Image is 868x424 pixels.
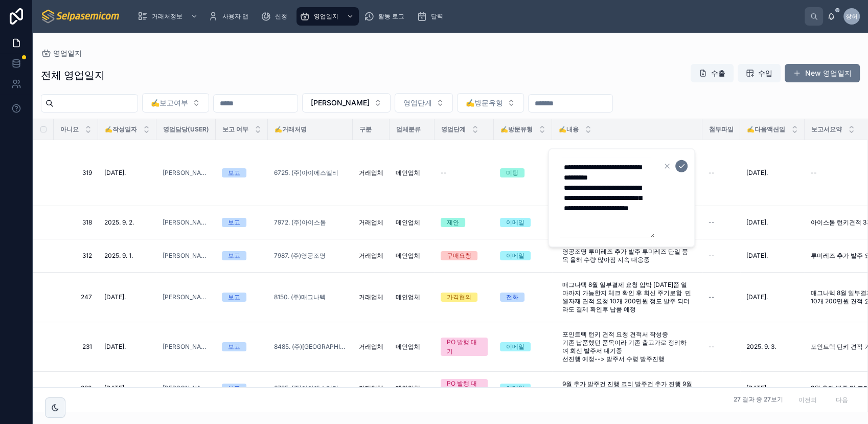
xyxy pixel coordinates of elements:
span: 2025. 9. 1. [104,252,133,260]
a: 사용자 맵 [205,7,256,26]
div: 미팅 [506,168,518,177]
div: 보고 [228,384,240,393]
a: 메인업체 [396,293,428,301]
a: 7972. (주)아이스톰 [274,218,326,227]
span: 첨부파일 [709,125,734,133]
span: 영업단계 [403,98,432,108]
span: [PERSON_NAME] [311,98,370,108]
span: 영업단계 [441,125,466,133]
a: [PERSON_NAME] [163,293,210,301]
a: 매그나텍 8월 일부결제 요청 압박 [DATE]쯤 얼마까지 가능한지 체크 확인 후 회신 주기로함 민웰자재 견적 요청 10개 200만원 정도 발주 되더라도 결제 확인후 납품 예정 [558,277,696,318]
span: 메인업체 [396,343,420,351]
span: 247 [66,293,92,301]
a: 활동 로그 [361,7,412,26]
a: -- [709,343,734,351]
a: [DATE]. [746,293,798,301]
span: 27 결과 중 27보기 [733,395,783,404]
span: 7987. (주)영공조명 [274,252,326,260]
span: ✍️보고여부 [151,98,188,108]
a: [PERSON_NAME] [163,218,210,227]
font: 수출 [711,68,725,78]
a: 2025. 9. 3. [746,343,798,351]
span: [DATE]. [746,218,768,227]
button: 선택 버튼 [302,93,391,113]
span: 메인업체 [396,252,420,260]
span: -- [709,343,715,351]
a: 미팅 [500,168,546,177]
div: 구매요청 [447,251,471,260]
span: 6725. (주)아이에스엘티 [274,169,338,177]
button: 선택 버튼 [395,93,453,113]
a: 9월 추가 발주건 진행 크리 발주건 추가 진행 9월 초 납품관련 일정 체크중 [558,376,696,400]
a: 8150. (주)매그나텍 [274,293,347,301]
a: 기발주건 수량 문제건 정리 ( 누락및 추가건관련 상호 물량 정리 완료) 일성 [DATE]자 투자자 간담회 관련 대표 혹은 법인으로 골프장 회원권및 부동산등 정리 슬림하게 재무... [558,144,696,202]
span: 구분 [359,125,372,133]
a: 메인업체 [396,169,428,177]
span: 영업일지 [314,12,338,20]
span: 보고서요약 [811,125,842,133]
a: [DATE]. [104,293,150,301]
span: [DATE]. [104,293,126,301]
button: 수출 [691,64,734,82]
a: [DATE]. [746,252,798,260]
span: ✍️작성일자 [105,125,137,133]
a: 8485. (주)[GEOGRAPHIC_DATA] [274,343,347,351]
a: 보고 [222,342,262,351]
a: [DATE]. [746,384,798,392]
a: 이메일 [500,384,546,393]
a: 메인업체 [396,218,428,227]
a: [DATE]. [104,343,150,351]
a: -- [441,169,488,177]
a: 보고 [222,168,262,177]
span: [DATE]. [104,384,126,392]
span: 메인업체 [396,218,420,227]
span: 보고 여부 [222,125,248,133]
a: 거래업체 [359,293,383,301]
a: [PERSON_NAME] [163,343,210,351]
a: 포인트텍 턴키 견적 요청 견적서 작성중 기존 납품했던 품목이라 기존 출고가로 정리하여 회신 발주서 대기중 선진행 예정--> 발주서 수령 발주진행 [558,326,696,367]
a: -- [709,293,734,301]
a: 영업일지 [41,48,82,58]
span: 아니요 [60,125,79,133]
span: 메인업체 [396,293,420,301]
img: App logo [41,8,121,25]
a: [DATE]. [746,169,798,177]
span: ✍️다음액션일 [747,125,785,133]
span: [DATE]. [104,343,126,351]
a: -- [709,218,734,227]
span: 6725. (주)아이에스엘티 [274,384,338,392]
a: 312 [66,252,92,260]
span: 활동 로그 [378,12,404,20]
a: 제안 [441,218,488,227]
a: -- [709,384,734,392]
span: 거래업체 [359,169,383,177]
a: 2025. 9. 2. [104,218,150,227]
a: 보고 [222,251,262,260]
span: 포인트텍 턴키 견적 요청 견적서 작성중 기존 납품했던 품목이라 기존 출고가로 정리하여 회신 발주서 대기중 선진행 예정--> 발주서 수령 발주진행 [562,330,692,363]
button: 선택 버튼 [457,93,524,113]
div: 이메일 [506,384,524,393]
a: 이메일 [500,218,546,227]
span: 수입 [758,68,772,78]
div: 전화 [506,293,518,302]
a: 231 [66,343,92,351]
div: 스크롤 가능한 콘텐츠 [129,5,805,28]
span: 신청 [275,12,287,20]
span: 창허 [846,12,858,20]
a: [PERSON_NAME] [163,384,210,392]
div: 보고 [228,293,240,302]
a: 전화 [500,293,546,302]
a: 318 [66,218,92,227]
span: 사용자 맵 [222,12,248,20]
span: [PERSON_NAME] [163,252,210,260]
button: New 영업일지 [785,64,860,82]
span: 8150. (주)매그나텍 [274,293,326,301]
span: 319 [66,169,92,177]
